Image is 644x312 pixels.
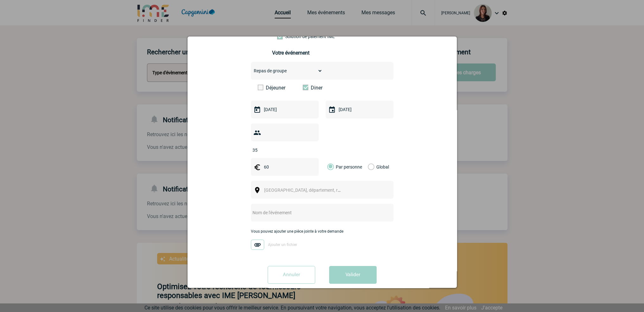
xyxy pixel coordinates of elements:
[272,50,372,56] h3: Votre événement
[251,209,377,217] input: Nom de l'événement
[337,105,381,114] input: Date de fin
[368,158,372,176] label: Global
[251,146,310,154] input: Nombre de participants
[303,85,339,91] label: Diner
[277,34,305,39] label: Conformité aux process achat client, Prise en charge de la facturation, Mutualisation de plusieur...
[251,229,393,234] p: Vous pouvez ajouter une pièce jointe à votre demande
[268,266,315,284] input: Annuler
[329,266,377,284] button: Valider
[268,242,297,247] span: Ajouter un fichier
[262,163,306,171] input: Budget HT
[262,105,306,114] input: Date de début
[264,188,352,193] span: [GEOGRAPHIC_DATA], département, région...
[258,85,294,91] label: Déjeuner
[327,158,334,176] label: Par personne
